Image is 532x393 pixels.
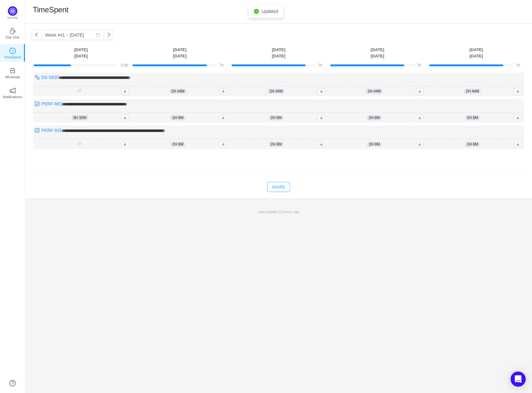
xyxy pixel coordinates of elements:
span: 13 hours ago [278,210,300,214]
i: icon: coffee [9,28,16,34]
img: 10318 [35,101,40,106]
span: 2h 8m [367,115,382,120]
a: DS-5830 [41,75,59,80]
span: 2h 44m [464,89,481,94]
span: A [121,141,129,148]
span: A [318,115,325,122]
img: Quantify [8,6,17,16]
span: A [514,141,522,148]
span: 3.5h [120,63,128,68]
h1: TimeSpent [33,5,68,15]
img: 10318 [35,128,40,133]
span: A [416,141,424,148]
a: PERF-916 [41,128,62,133]
span: 2h 8m [465,115,480,120]
i: icon: inbox [9,68,16,74]
span: A [219,88,227,95]
span: Updated [261,9,278,14]
span: A [219,141,227,148]
span: 2h 44m [366,89,383,94]
span: 2h 44m [169,89,186,94]
p: Day One [5,34,19,40]
span: 2h 44m [267,89,284,94]
button: Modify [267,182,290,192]
i: icon: notification [9,87,16,94]
span: A [121,88,129,95]
span: 3h 30m [71,115,88,120]
th: [DATE] [DATE] [130,46,229,59]
th: [DATE] [DATE] [32,46,130,59]
th: [DATE] [DATE] [229,46,328,59]
i: icon: clock-circle [9,48,16,54]
span: 7h [417,63,421,68]
span: A [318,141,325,148]
span: 2h 8m [269,142,284,147]
a: icon: clock-circleTimeSpent [9,50,16,56]
th: [DATE] [DATE] [427,46,526,59]
a: icon: coffeeDay One [9,30,16,36]
a: icon: notificationNotifications [9,89,16,96]
div: Open Intercom Messenger [511,372,526,387]
th: [DATE] [DATE] [328,46,427,59]
a: icon: inboxWorkload [9,69,16,76]
a: icon: question-circle [9,380,16,386]
span: 7h [219,63,224,68]
img: 10316 [35,75,40,80]
p: Quantify [7,16,18,20]
span: 2h 8m [170,142,185,147]
p: TimeSpent [4,54,21,60]
p: Workload [5,74,20,80]
span: 2h 8m [465,142,480,147]
span: A [514,115,522,122]
span: Last update: [258,210,299,214]
a: PERF-863 [41,101,62,106]
span: 7h [318,63,322,68]
span: 2h 8m [170,115,185,120]
p: Notifications [3,94,22,100]
button: icon: left [32,30,42,40]
i: icon: calendar [96,33,100,37]
span: 7h [516,63,520,68]
span: 2h 8m [269,115,284,120]
span: A [318,88,325,95]
span: A [121,115,129,122]
span: A [416,115,424,122]
input: Select a week [41,30,104,40]
span: 2h 8m [367,142,382,147]
span: A [219,115,227,122]
button: icon: right [104,30,114,40]
span: A [514,88,522,95]
i: icon: check-circle [254,9,259,14]
span: A [416,88,424,95]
